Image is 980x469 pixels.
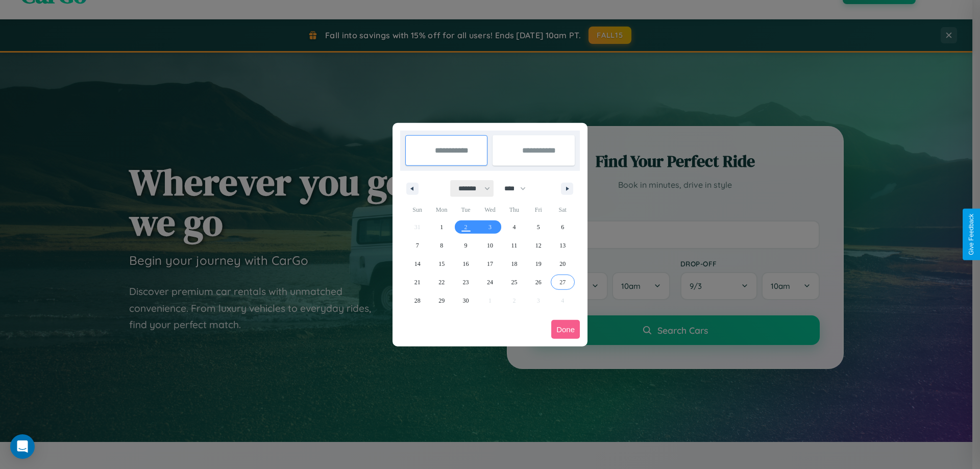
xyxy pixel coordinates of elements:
span: 18 [511,255,517,273]
div: Open Intercom Messenger [10,434,35,459]
button: 30 [454,291,478,310]
span: 27 [559,273,566,291]
span: Fri [526,202,550,218]
button: 12 [526,236,550,255]
button: 16 [454,255,478,273]
span: 12 [535,236,542,255]
button: 10 [478,236,502,255]
button: 25 [502,273,526,291]
span: 5 [537,218,540,236]
span: 1 [440,218,443,236]
span: 10 [487,236,493,255]
span: Sun [405,202,429,218]
span: 15 [438,255,445,273]
span: Mon [429,202,453,218]
button: 29 [429,291,453,310]
span: 19 [535,255,542,273]
span: 8 [440,236,443,255]
span: 13 [559,236,566,255]
button: 9 [454,236,478,255]
span: 28 [414,291,421,310]
span: Sat [551,202,575,218]
button: 7 [405,236,429,255]
span: 23 [463,273,469,291]
span: 4 [512,218,516,236]
span: 9 [464,236,468,255]
span: 7 [416,236,419,255]
button: 8 [429,236,453,255]
span: 16 [463,255,469,273]
span: 29 [438,291,445,310]
button: 19 [526,255,550,273]
span: 22 [438,273,445,291]
span: Tue [454,202,478,218]
button: 27 [551,273,575,291]
div: Give Feedback [968,214,975,255]
span: Wed [478,202,502,218]
span: 17 [487,255,493,273]
span: 21 [414,273,421,291]
span: 26 [535,273,542,291]
button: 2 [454,218,478,236]
button: 28 [405,291,429,310]
button: 11 [502,236,526,255]
button: 4 [502,218,526,236]
button: 21 [405,273,429,291]
span: 24 [487,273,493,291]
span: 14 [414,255,421,273]
button: 1 [429,218,453,236]
button: 26 [526,273,550,291]
span: 6 [561,218,564,236]
button: 3 [478,218,502,236]
button: 13 [551,236,575,255]
span: 2 [464,218,468,236]
button: 17 [478,255,502,273]
button: 18 [502,255,526,273]
span: Thu [502,202,526,218]
button: Done [551,320,580,339]
span: 3 [488,218,492,236]
button: 23 [454,273,478,291]
button: 14 [405,255,429,273]
button: 22 [429,273,453,291]
button: 24 [478,273,502,291]
button: 15 [429,255,453,273]
span: 30 [463,291,469,310]
span: 11 [511,236,518,255]
button: 6 [551,218,575,236]
button: 5 [526,218,550,236]
button: 20 [551,255,575,273]
span: 20 [559,255,566,273]
span: 25 [511,273,517,291]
